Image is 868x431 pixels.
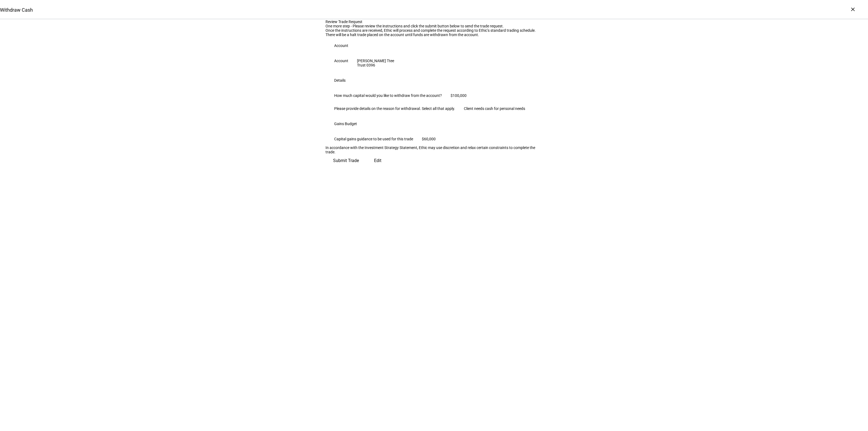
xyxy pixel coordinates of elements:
[334,137,413,141] div: Capital gains guidance to be used for this trade
[334,93,442,98] div: How much capital would you like to withdraw from the account?
[848,5,857,14] div: ×
[451,93,467,98] div: $100,000
[366,154,389,167] button: Edit
[334,43,348,48] div: Account
[325,20,542,24] div: Review Trade Request
[325,33,542,37] div: There will be a halt trade placed on the account until funds are withdrawn from the account.
[464,106,525,111] div: Client needs cash for personal needs
[357,63,394,67] div: Trust 0396
[334,122,357,126] div: Gains Budget
[325,154,366,167] button: Submit Trade
[325,145,542,154] div: In accordance with the Investment Strategy Statement, Ethic may use discretion and relax certain ...
[357,59,394,63] div: [PERSON_NAME] Ttee
[422,137,436,141] div: $60,000
[334,78,346,83] div: Details
[374,154,381,167] span: Edit
[325,28,542,33] div: Once the instructions are received, Ethic will process and complete the request according to Ethi...
[334,59,348,63] div: Account
[334,106,455,111] div: Please provide details on the reason for withdrawal. Select all that apply.
[325,24,542,28] div: One more step - Please review the instructions and click the submit button below to send the trad...
[333,154,359,167] span: Submit Trade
